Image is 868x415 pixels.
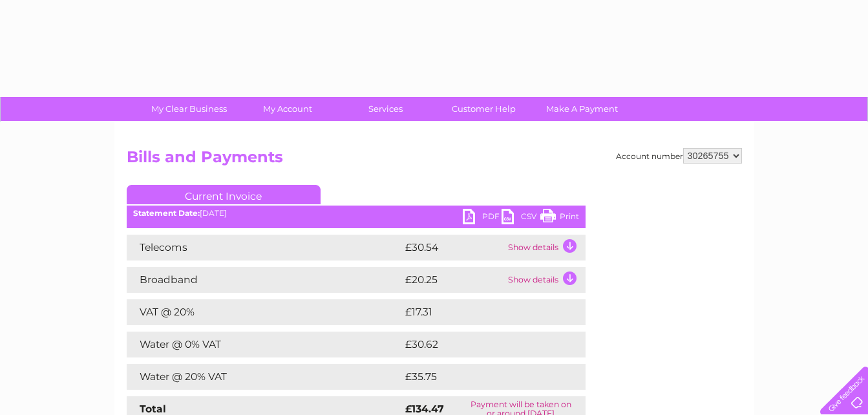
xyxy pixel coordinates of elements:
td: Show details [505,267,586,293]
b: Statement Date: [133,208,200,218]
a: CSV [502,209,540,228]
td: £30.62 [402,332,560,357]
a: Services [332,97,439,121]
strong: Total [140,403,166,415]
a: My Account [234,97,341,121]
strong: £134.47 [405,403,444,415]
div: [DATE] [127,209,586,218]
a: PDF [463,209,502,228]
td: Show details [505,235,586,261]
a: Print [540,209,579,228]
td: Telecoms [127,235,402,261]
td: £30.54 [402,235,505,261]
a: My Clear Business [136,97,242,121]
td: £20.25 [402,267,505,293]
td: Water @ 0% VAT [127,332,402,357]
td: £35.75 [402,364,559,390]
td: Broadband [127,267,402,293]
h2: Bills and Payments [127,148,742,173]
td: VAT @ 20% [127,299,402,325]
a: Current Invoice [127,185,321,204]
a: Make A Payment [529,97,635,121]
td: £17.31 [402,299,556,325]
a: Customer Help [430,97,537,121]
td: Water @ 20% VAT [127,364,402,390]
div: Account number [616,148,742,164]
